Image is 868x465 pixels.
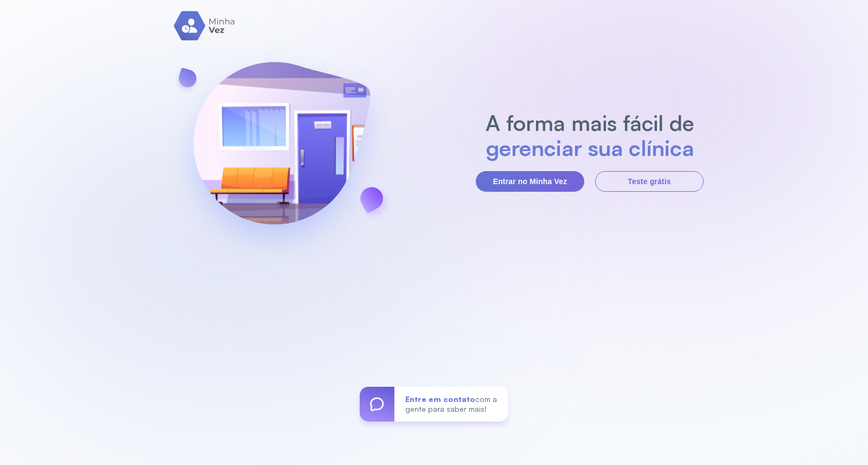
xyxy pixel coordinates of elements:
img: logo.svg [174,11,236,41]
h2: gerenciar sua clínica [480,135,700,160]
a: Entre em contatocom a gente para saber mais! [360,387,508,422]
h2: A forma mais fácil de [480,110,700,135]
img: banner-login.svg [164,33,399,269]
button: Entrar no Minha Vez [476,171,584,192]
button: Teste grátis [595,171,704,192]
span: Entre em contato [405,394,475,404]
div: com a gente para saber mais! [394,387,508,422]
